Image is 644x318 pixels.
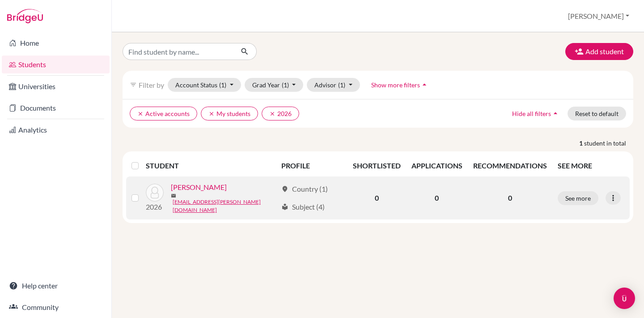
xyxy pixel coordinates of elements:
button: See more [558,191,598,205]
a: [PERSON_NAME] [171,182,227,193]
td: 0 [347,176,406,219]
button: [PERSON_NAME] [564,8,633,25]
a: Students [2,56,110,73]
button: Add student [565,43,633,60]
i: arrow_drop_up [420,80,429,89]
button: clearMy students [201,107,258,120]
span: (1) [282,81,289,89]
th: STUDENT [146,155,276,176]
span: location_on [281,185,288,193]
button: Grad Year(1) [245,78,304,92]
button: Hide all filtersarrow_drop_up [504,107,568,120]
button: Account Status(1) [168,78,241,92]
th: RECOMMENDATIONS [468,155,552,176]
button: Show more filtersarrow_drop_up [364,78,436,92]
button: clearActive accounts [130,107,197,120]
span: student in total [584,138,633,148]
span: (1) [219,81,226,89]
strong: 1 [579,138,584,148]
button: Reset to default [568,107,626,120]
a: [EMAIL_ADDRESS][PERSON_NAME][DOMAIN_NAME] [173,198,277,214]
i: clear [269,111,275,117]
a: Home [2,34,110,52]
button: Advisor(1) [307,78,360,92]
div: Country (1) [281,184,328,194]
span: (1) [338,81,345,89]
i: clear [137,111,144,117]
button: clear2026 [262,107,299,120]
span: mail [171,193,176,198]
a: Community [2,298,110,316]
img: Bridge-U [7,9,43,23]
span: Filter by [139,81,164,89]
input: Find student by name... [123,43,233,60]
a: Analytics [2,121,110,139]
a: Universities [2,77,110,95]
td: 0 [406,176,468,219]
a: Documents [2,99,110,117]
th: SEE MORE [552,155,630,176]
th: SHORTLISTED [347,155,406,176]
p: 2026 [146,202,164,212]
span: local_library [281,203,288,211]
th: APPLICATIONS [406,155,468,176]
i: filter_list [130,81,137,88]
i: arrow_drop_up [551,109,560,118]
a: Help center [2,277,110,295]
th: PROFILE [276,155,347,176]
img: Noxon, Charlie [146,184,164,202]
i: clear [208,111,215,117]
div: Subject (4) [281,202,325,212]
span: Hide all filters [512,110,551,117]
span: Show more filters [371,81,420,89]
div: Open Intercom Messenger [614,288,635,309]
p: 0 [473,193,547,203]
